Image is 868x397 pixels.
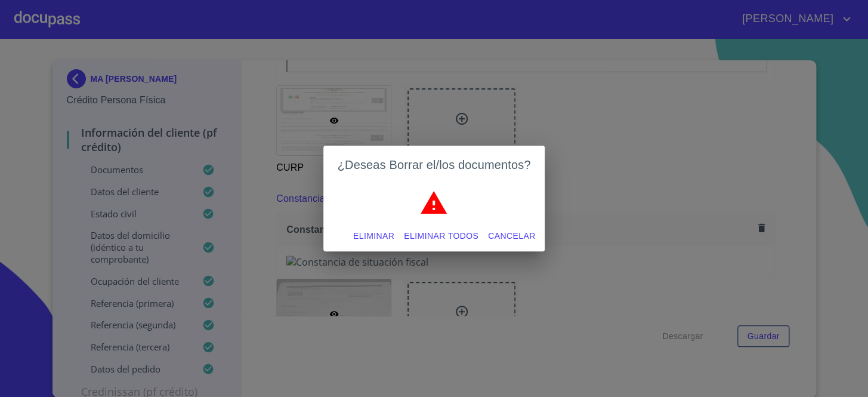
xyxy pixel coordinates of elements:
[353,229,394,244] span: Eliminar
[338,155,531,174] h2: ¿Deseas Borrar el/los documentos?
[488,229,535,244] span: Cancelar
[404,229,478,244] span: Eliminar todos
[348,225,399,247] button: Eliminar
[483,225,540,247] button: Cancelar
[399,225,483,247] button: Eliminar todos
